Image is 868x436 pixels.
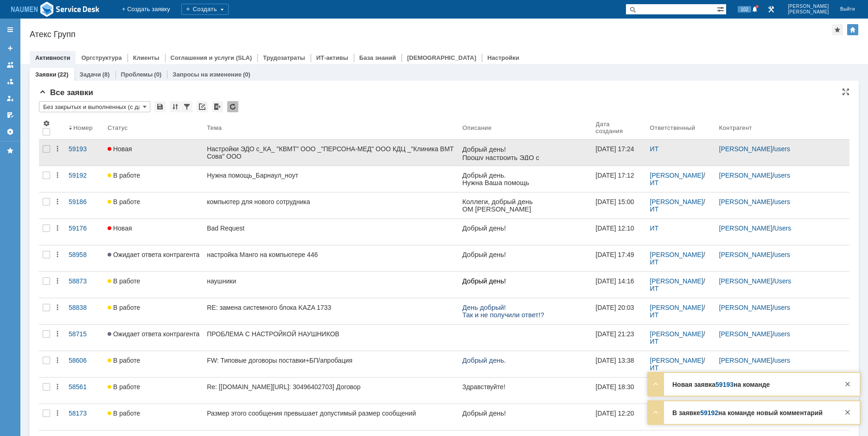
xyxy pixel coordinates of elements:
a: 58715 [65,325,104,351]
a: 59192 [700,409,718,417]
div: / [719,224,846,232]
a: [PERSON_NAME] [719,330,772,338]
span: ek [14,309,21,317]
div: Настройки ЭДО с_КА_ "КВМТ" ООО _"ПЕРСОНА-МЕД" ООО КДЦ _"Клиника ВМТ Сова" ООО [207,145,455,160]
th: Статус [104,116,203,140]
div: (0) [243,71,250,78]
div: Тема [207,124,222,131]
span: Ожидает ответа контрагента [108,251,199,258]
a: users [774,198,790,205]
span: , [48,37,122,47]
a: ПРОБЛЕМА С НАСТРОЙКОЙ НАУШНИКОВ [203,325,459,351]
span: Настройки [43,120,50,127]
a: [DATE] 17:24 [592,140,646,166]
a: Нужна помощь_Барнаул_ноут [203,166,459,192]
a: users [774,251,790,258]
span: gr [9,318,15,325]
div: [DATE] 15:00 [596,198,634,205]
span: @ [46,309,53,317]
span: : [51,239,53,246]
a: В работе [104,166,203,192]
a: ИТ-активы [316,54,348,61]
div: Bad Request [207,224,455,232]
div: Скопировать ссылку на список [197,101,208,112]
a: [PERSON_NAME] [650,198,703,205]
a: [PERSON_NAME] [719,357,772,364]
span: Все заявки [39,88,93,97]
a: users [774,357,790,364]
a: Заявки [35,71,56,78]
span: - [6,318,9,325]
a: ИТ [650,179,659,186]
div: Дата создания [596,121,635,135]
span: , [39,89,41,96]
div: Действия [54,304,61,311]
a: users [774,172,790,179]
div: / [719,198,846,205]
a: [PERSON_NAME] [719,304,772,311]
a: users [774,304,790,311]
div: Статус [108,124,128,131]
a: [DATE] 17:12 [592,166,646,192]
a: Оргструктура [81,54,121,61]
div: [DATE] 14:16 [596,277,634,285]
span: В работе [108,277,140,285]
div: Ответственный [650,124,696,131]
div: (0) [154,71,161,78]
a: 59192 [65,166,104,192]
div: Действия [54,383,61,391]
div: / [719,145,846,153]
div: / [650,251,712,266]
a: 58561 [65,378,104,404]
div: 58173 [69,410,100,417]
a: Клиенты [133,54,160,61]
div: Номер [73,124,93,131]
div: / [650,277,712,292]
div: / [650,172,712,186]
span: В работе [108,172,140,179]
div: / [719,172,846,179]
span: 2) [11,420,17,428]
div: 58958 [69,251,100,258]
a: Задачи [80,71,101,78]
div: На всю страницу [842,88,849,96]
a: База знаний [359,54,396,61]
span: Новая [108,145,132,153]
span: [PERSON_NAME] [788,9,829,15]
a: [PERSON_NAME] [650,330,703,338]
div: [DATE] 20:03 [596,304,634,311]
a: [PERSON_NAME] [650,357,703,364]
div: [DATE] 17:49 [596,251,634,258]
a: [DATE] 20:03 [592,298,646,324]
div: Действия [54,251,61,258]
a: [DEMOGRAPHIC_DATA] [407,54,476,61]
a: Проблемы [121,71,153,78]
span: Новая [108,224,132,232]
a: В работе [104,378,203,404]
span: : 8 912 273 79 06 [11,96,64,104]
a: Новая [104,140,203,166]
div: 58606 [69,357,100,364]
div: [DATE] 17:24 [596,145,634,153]
span: : 8 912 273 79 06 [11,141,64,148]
a: Настройки [3,124,18,139]
div: ПРОБЛЕМА С НАСТРОЙКОЙ НАУШНИКОВ [207,330,455,338]
a: users [774,330,790,338]
a: [DATE] 18:30 [592,378,646,404]
a: [EMAIL_ADDRESS][DOMAIN_NAME] [4,336,119,344]
a: [PERSON_NAME] [650,251,703,258]
a: Запросы на изменение [172,71,242,78]
div: 59186 [69,198,100,205]
div: Закрыть [842,407,853,418]
span: kozlova [24,309,47,317]
a: [PERSON_NAME] [719,172,772,179]
a: 58173 [65,404,104,430]
span: Z:\Отдел продаж\Ценообразование [22,52,104,67]
div: Действия [54,410,61,417]
div: [DATE] 17:12 [596,172,634,179]
div: Нужна помощь_Барнаул_ноут [207,172,455,179]
a: Трудозатраты [263,54,305,61]
a: Ожидает ответа контрагента [104,325,203,351]
div: Создать [181,4,229,15]
div: / [719,277,846,285]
